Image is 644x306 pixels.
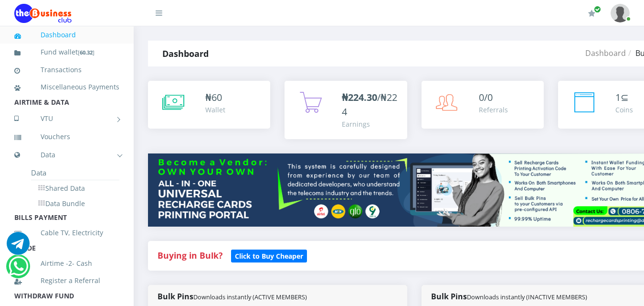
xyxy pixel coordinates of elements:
a: Click to Buy Cheaper [231,250,307,261]
a: Dashboard [14,24,119,46]
strong: Bulk Pins [158,291,307,302]
a: Chat for support [7,239,30,255]
div: Referrals [479,105,508,115]
a: Data [14,143,119,167]
a: Chat for support [9,262,28,278]
small: Downloads instantly (ACTIVE MEMBERS) [193,293,307,301]
div: ⊆ [615,90,633,105]
a: 0/0 Referrals [422,81,544,129]
img: User [611,4,630,22]
a: Airtime -2- Cash [14,252,119,274]
a: Miscellaneous Payments [14,76,119,98]
div: ₦ [205,90,225,105]
small: [ ] [78,49,95,56]
a: Shared Data [31,180,119,197]
b: ₦224.30 [342,91,377,104]
a: ₦60 Wallet [148,81,270,129]
a: Fund wallet[60.32] [14,41,119,64]
a: Transactions [14,59,119,81]
a: Cable TV, Electricity [14,222,119,244]
a: Data Bundle [31,196,119,212]
img: Logo [14,4,72,23]
small: Downloads instantly (INACTIVE MEMBERS) [467,293,587,301]
a: ₦224.30/₦224 Earnings [285,81,407,139]
b: Click to Buy Cheaper [235,251,303,261]
a: Dashboard [585,48,626,58]
a: VTU [14,107,119,131]
span: 60 [211,91,222,104]
a: Register a Referral [14,270,119,292]
strong: Buying in Bulk? [158,250,222,261]
a: Vouchers [14,126,119,148]
li: Data [31,165,119,180]
strong: Bulk Pins [431,291,587,302]
span: 1 [615,91,621,104]
div: Wallet [205,105,225,115]
div: Coins [615,105,633,115]
i: Renew/Upgrade Subscription [588,10,595,17]
span: /₦224 [342,91,397,118]
strong: Dashboard [162,48,209,59]
span: 0/0 [479,91,493,104]
b: 60.32 [80,49,93,56]
span: Renew/Upgrade Subscription [594,6,601,13]
div: Earnings [342,119,397,129]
